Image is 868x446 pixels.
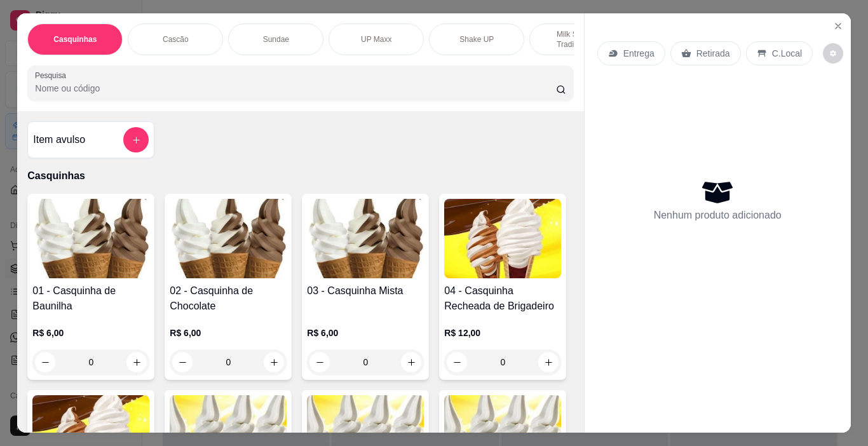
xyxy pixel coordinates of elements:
[828,16,848,36] button: Close
[772,47,802,60] p: C.Local
[170,327,287,339] p: R$ 6,00
[444,327,561,339] p: R$ 12,00
[623,47,654,60] p: Entrega
[126,352,147,372] button: increase-product-quantity
[309,352,330,372] button: decrease-product-quantity
[32,327,149,339] p: R$ 6,00
[307,283,424,299] h4: 03 - Casquinha Mista
[447,352,467,372] button: decrease-product-quantity
[307,199,424,278] img: product-image
[264,352,284,372] button: increase-product-quantity
[35,82,556,95] input: Pesquisa
[170,283,287,314] h4: 02 - Casquinha de Chocolate
[696,47,730,60] p: Retirada
[459,34,494,44] p: Shake UP
[170,199,287,278] img: product-image
[172,352,193,372] button: decrease-product-quantity
[32,199,149,278] img: product-image
[540,29,614,50] p: Milk Shakes Tradicionais
[823,43,843,64] button: decrease-product-quantity
[444,283,561,314] h4: 04 - Casquinha Recheada de Brigadeiro
[538,352,559,372] button: increase-product-quantity
[401,352,421,372] button: increase-product-quantity
[35,70,71,81] label: Pesquisa
[33,132,85,147] h4: Item avulso
[654,208,782,223] p: Nenhum produto adicionado
[123,127,149,152] button: add-separate-item
[163,34,189,44] p: Cascão
[32,283,149,314] h4: 01 - Casquinha de Baunilha
[361,34,391,44] p: UP Maxx
[263,34,289,44] p: Sundae
[444,199,561,278] img: product-image
[27,168,573,184] p: Casquinhas
[53,34,97,44] p: Casquinhas
[307,327,424,339] p: R$ 6,00
[35,352,55,372] button: decrease-product-quantity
